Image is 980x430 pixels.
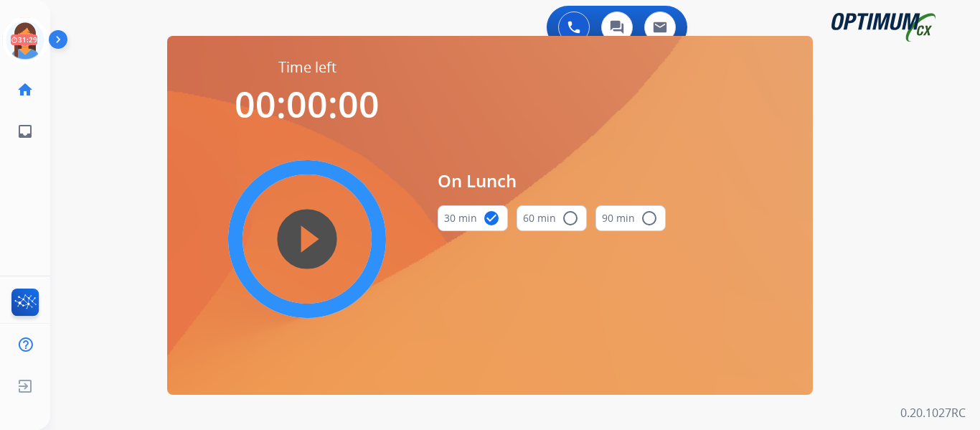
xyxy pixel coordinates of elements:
mat-icon: play_circle_filled [298,230,316,248]
button: 30 min [438,205,508,231]
span: On Lunch [438,168,666,194]
mat-icon: radio_button_unchecked [562,210,579,227]
button: 60 min [517,205,587,231]
button: 90 min [595,205,666,231]
mat-icon: radio_button_unchecked [641,210,658,227]
mat-icon: home [17,81,34,98]
mat-icon: inbox [17,123,34,140]
span: 00:00:00 [235,80,380,128]
mat-icon: check_circle [483,210,500,227]
p: 0.20.1027RC [900,404,966,421]
span: Time left [278,57,336,78]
